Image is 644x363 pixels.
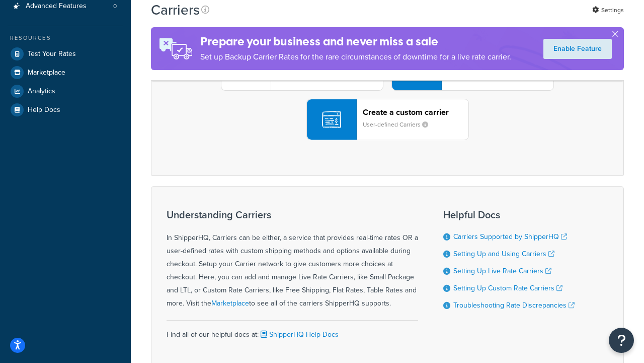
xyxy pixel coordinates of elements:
div: Find all of our helpful docs at: [167,320,418,341]
h4: Prepare your business and never miss a sale [200,33,511,50]
a: Carriers Supported by ShipperHQ [453,231,567,242]
div: Resources [8,34,123,42]
a: Setting Up Live Rate Carriers [453,266,551,276]
header: Create a custom carrier [363,107,468,117]
div: In ShipperHQ, Carriers can be either, a service that provides real-time rates OR a user-defined r... [167,209,418,310]
span: Test Your Rates [28,50,76,58]
a: Troubleshooting Rate Discrepancies [453,300,575,311]
img: ad-rules-rateshop-fe6ec290ccb7230408bd80ed9643f0289d75e0ffd9eb532fc0e269fcd187b520.png [151,27,200,70]
span: Marketplace [28,69,65,77]
a: Settings [592,3,624,17]
h3: Helpful Docs [443,209,575,220]
a: ShipperHQ Help Docs [259,329,339,340]
button: Open Resource Center [609,328,634,353]
img: icon-carrier-custom-c93b8a24.svg [322,110,341,129]
button: Create a custom carrierUser-defined Carriers [306,99,469,140]
small: User-defined Carriers [363,120,436,129]
a: Marketplace [211,298,249,309]
a: Analytics [8,82,123,100]
span: 0 [113,2,117,11]
a: Marketplace [8,64,123,82]
a: Test Your Rates [8,45,123,63]
h3: Understanding Carriers [167,209,418,220]
a: Setting Up and Using Carriers [453,249,554,259]
a: Help Docs [8,101,123,119]
span: Advanced Features [26,2,87,11]
span: Help Docs [28,106,60,114]
span: Analytics [28,87,55,96]
a: Setting Up Custom Rate Carriers [453,283,562,293]
a: Enable Feature [543,39,612,59]
p: Set up Backup Carrier Rates for the rare circumstances of downtime for a live rate carrier. [200,50,511,64]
